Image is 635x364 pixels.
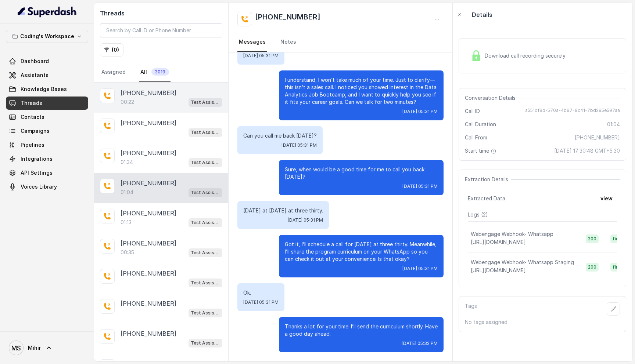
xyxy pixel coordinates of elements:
a: Integrations [6,152,88,165]
span: [URL][DOMAIN_NAME] [471,267,526,273]
a: Messages [237,32,267,52]
p: No tags assigned [465,318,620,326]
span: Integrations [21,155,53,163]
p: Webengage Webhook- Whatsapp [471,230,553,238]
p: [PHONE_NUMBER] [121,209,176,218]
p: Details [472,10,492,19]
span: 01:04 [607,121,620,128]
a: Contacts [6,110,88,124]
img: Lock Icon [471,50,482,61]
p: 01:34 [121,159,133,166]
span: [DATE] 05:31 PM [281,142,317,148]
span: [DATE] 05:31 PM [402,109,438,114]
p: [PHONE_NUMBER] [121,269,176,278]
span: a551df9d-570a-4b97-9c41-7bd295e597aa [525,108,620,115]
span: Knowledge Bases [21,85,67,93]
p: Test Assistant-3 [191,279,220,287]
h2: [PHONE_NUMBER] [255,12,320,26]
a: Voices Library [6,180,88,193]
span: Start time [465,147,498,154]
p: Test Assistant-3 [191,339,220,347]
span: [DATE] 17:30:48 GMT+5:30 [554,147,620,154]
span: Pipelines [21,141,44,149]
span: [URL][DOMAIN_NAME] [471,239,526,245]
span: 3019 [151,68,169,76]
p: [PHONE_NUMBER] [121,179,176,188]
a: Assistants [6,69,88,82]
p: Test Assistant-3 [191,159,220,166]
p: Thanks a lot for your time. I’ll send the curriculum shortly. Have a good day ahead. [285,323,438,338]
span: Call From [465,134,487,141]
span: [DATE] 05:32 PM [402,341,438,346]
p: [PHONE_NUMBER] [121,119,176,127]
p: 01:13 [121,219,132,226]
p: Test Assistant-3 [191,309,220,317]
span: Extracted Data [468,195,505,202]
span: [DATE] 05:31 PM [243,53,279,59]
span: API Settings [21,169,53,176]
p: Sure, when would be a good time for me to call you back [DATE]? [285,166,438,181]
span: 200 [586,263,599,272]
p: Test Assistant-3 [191,129,220,136]
span: Assistants [21,72,49,79]
button: view [596,192,617,205]
a: All3019 [139,62,171,82]
p: [PHONE_NUMBER] [121,149,176,157]
p: Test Assistant-3 [191,249,220,256]
button: Coding's Workspace [6,30,88,43]
nav: Tabs [100,62,222,82]
p: Logs ( 2 ) [468,211,617,218]
p: [PHONE_NUMBER] [121,88,176,97]
img: light.svg [18,6,77,18]
span: [DATE] 05:31 PM [243,299,279,305]
span: Call Duration [465,121,496,128]
input: Search by Call ID or Phone Number [100,23,222,37]
p: Coding's Workspace [20,32,74,41]
a: Campaigns [6,124,88,138]
a: Notes [279,32,298,52]
span: Dashboard [21,58,49,65]
span: [DATE] 05:31 PM [288,217,323,223]
a: Dashboard [6,55,88,68]
span: Campaigns [21,127,50,135]
span: 200 [586,234,599,243]
a: Pipelines [6,138,88,152]
span: Call ID [465,108,480,115]
p: [PHONE_NUMBER] [121,329,176,338]
nav: Tabs [237,32,444,52]
p: Webengage Webhook- Whatsapp Staging [471,259,574,266]
span: finished [610,234,632,243]
p: [PHONE_NUMBER] [121,239,176,248]
button: (0) [100,43,123,57]
a: Assigned [100,62,127,82]
p: 00:22 [121,98,134,106]
p: Ok. [243,289,279,296]
h2: Threads [100,9,222,18]
span: [DATE] 05:31 PM [402,183,438,189]
p: [DATE] at [DATE] at three thirty. [243,207,323,214]
span: Conversation Details [465,94,519,102]
a: Mihir [6,338,88,358]
p: Test Assistant-3 [191,219,220,226]
p: 01:04 [121,189,133,196]
a: Knowledge Bases [6,83,88,96]
span: [DATE] 05:31 PM [402,266,438,272]
a: API Settings [6,166,88,179]
span: Mihir [28,344,41,352]
p: I understand, I won’t take much of your time. Just to clarify—this isn’t a sales call. I noticed ... [285,76,438,106]
span: Download call recording securely [485,52,568,59]
span: Threads [21,99,42,107]
span: Contacts [21,113,44,121]
p: Test Assistant-3 [191,189,220,196]
a: Threads [6,97,88,110]
span: finished [610,263,632,272]
p: 00:35 [121,249,134,256]
p: Can you call me back [DATE]? [243,132,317,139]
span: Extraction Details [465,176,511,183]
p: Tags [465,302,477,316]
text: MS [11,344,21,352]
p: [PHONE_NUMBER] [121,299,176,308]
p: Got it, I’ll schedule a call for [DATE] at three thirty. Meanwhile, I’ll share the program curric... [285,241,438,263]
span: [PHONE_NUMBER] [575,134,620,141]
p: Test Assistant-3 [191,99,220,106]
